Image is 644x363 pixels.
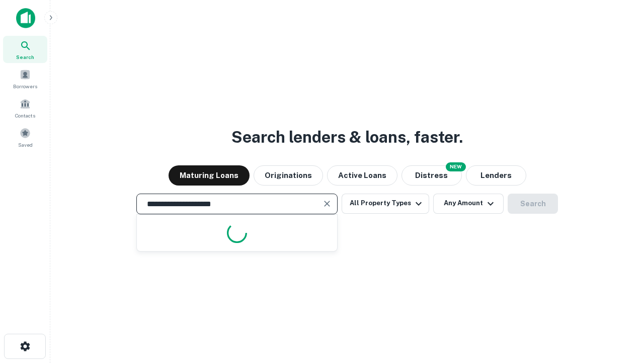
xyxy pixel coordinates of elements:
a: Borrowers [3,65,47,92]
button: All Property Types [342,194,429,214]
span: Contacts [15,111,35,119]
a: Contacts [3,94,47,122]
a: Search [3,36,47,63]
button: Maturing Loans [169,165,250,186]
span: Borrowers [13,82,37,90]
iframe: Chat Widget [594,282,644,331]
span: Saved [18,141,33,149]
button: Lenders [466,165,526,186]
button: Any Amount [433,194,504,214]
a: Saved [3,124,47,151]
button: Originations [254,165,323,186]
button: Active Loans [327,165,397,186]
h3: Search lenders & loans, faster. [231,125,463,149]
button: Search distressed loans with lien and other non-mortgage details. [401,165,462,186]
img: capitalize-icon.png [16,8,35,28]
button: Clear [320,197,334,211]
span: Search [16,53,34,61]
div: NEW [446,162,466,171]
